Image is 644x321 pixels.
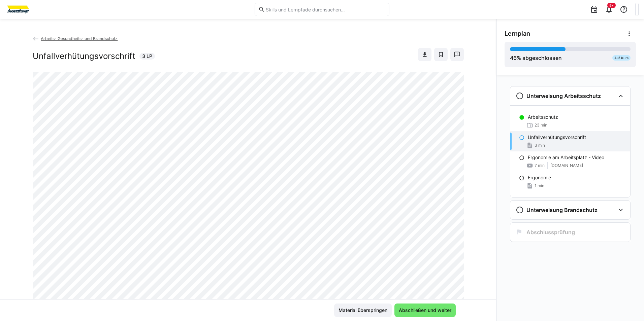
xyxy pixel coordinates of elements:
[535,122,547,128] span: 23 min
[535,143,545,148] span: 3 min
[612,55,631,61] div: Auf Kurs
[505,30,530,37] span: Lernplan
[33,36,118,41] a: Arbeits- Gesundheits- und Brandschutz
[528,154,604,161] p: Ergonomie am Arbeitsplatz - Video
[550,163,583,168] span: [DOMAIN_NAME]
[535,163,545,168] span: 7 min
[334,304,392,317] button: Material überspringen
[526,93,601,99] h3: Unterweisung Arbeitsschutz
[41,36,118,41] span: Arbeits- Gesundheits- und Brandschutz
[526,229,575,236] h3: Abschlussprüfung
[265,6,386,12] input: Skills und Lernpfade durchsuchen…
[142,53,152,60] span: 3 LP
[609,3,614,7] span: 9+
[337,307,388,314] span: Material überspringen
[398,307,452,314] span: Abschließen und weiter
[535,183,544,188] span: 1 min
[33,51,135,61] h2: Unfallverhütungsvorschrift
[528,174,551,181] p: Ergonomie
[510,55,517,61] span: 46
[394,304,456,317] button: Abschließen und weiter
[526,207,598,213] h3: Unterweisung Brandschutz
[510,54,562,62] div: % abgeschlossen
[528,134,586,141] p: Unfallverhütungsvorschrift
[528,114,558,120] p: Arbeitsschutz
